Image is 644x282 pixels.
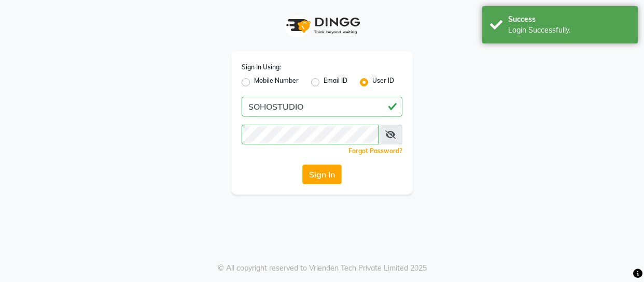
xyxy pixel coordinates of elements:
label: Sign In Using: [242,63,281,72]
label: Email ID [324,76,347,88]
div: Success [508,14,630,25]
div: Login Successfully. [508,25,630,36]
label: Mobile Number [254,76,299,88]
label: User ID [372,76,394,88]
img: logo1.svg [281,10,363,41]
a: Forgot Password? [348,147,402,155]
input: Username [242,125,379,144]
button: Sign In [302,165,342,184]
input: Username [242,97,402,116]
